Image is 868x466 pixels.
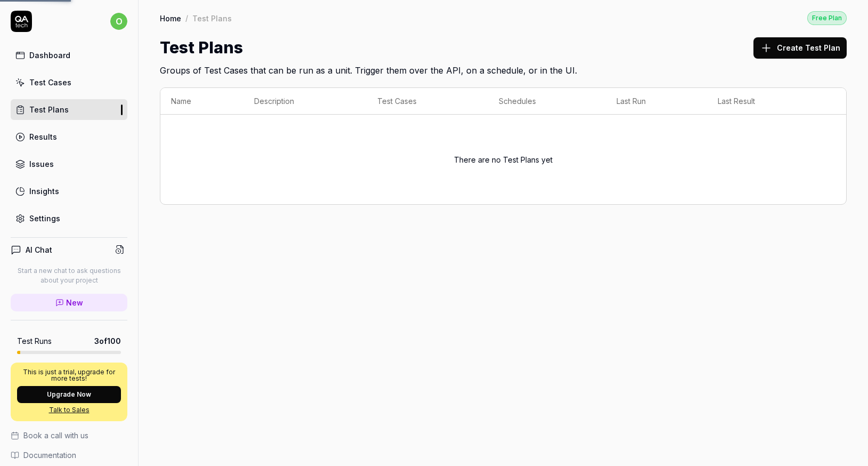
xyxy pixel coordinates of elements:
[488,88,606,115] th: Schedules
[171,121,835,198] div: There are no Test Plans yet
[29,50,70,61] div: Dashboard
[160,13,181,23] a: Home
[17,336,52,346] h5: Test Runs
[11,45,127,66] a: Dashboard
[11,294,127,311] a: New
[11,99,127,120] a: Test Plans
[185,13,188,23] div: /
[11,126,127,147] a: Results
[606,88,707,115] th: Last Run
[11,449,127,461] a: Documentation
[11,72,127,93] a: Test Cases
[160,36,243,60] h1: Test Plans
[192,13,232,23] div: Test Plans
[110,11,127,32] button: o
[11,266,127,285] p: Start a new chat to ask questions about your project
[29,158,54,170] div: Issues
[244,88,367,115] th: Description
[160,88,244,115] th: Name
[29,131,57,142] div: Results
[29,186,59,197] div: Insights
[29,213,60,224] div: Settings
[807,11,847,25] div: Free Plan
[807,11,847,25] button: Free Plan
[17,386,121,403] button: Upgrade Now
[17,405,121,415] a: Talk to Sales
[367,88,489,115] th: Test Cases
[11,208,127,229] a: Settings
[160,60,847,77] h2: Groups of Test Cases that can be run as a unit. Trigger them over the API, on a schedule, or in t...
[23,449,76,461] span: Documentation
[94,335,121,347] span: 3 of 100
[29,104,69,115] div: Test Plans
[26,244,52,255] h4: AI Chat
[66,297,83,308] span: New
[23,430,88,441] span: Book a call with us
[11,181,127,202] a: Insights
[11,154,127,174] a: Issues
[707,88,825,115] th: Last Result
[11,430,127,441] a: Book a call with us
[110,13,127,30] span: o
[753,37,847,59] button: Create Test Plan
[17,369,121,382] p: This is just a trial, upgrade for more tests!
[29,77,71,88] div: Test Cases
